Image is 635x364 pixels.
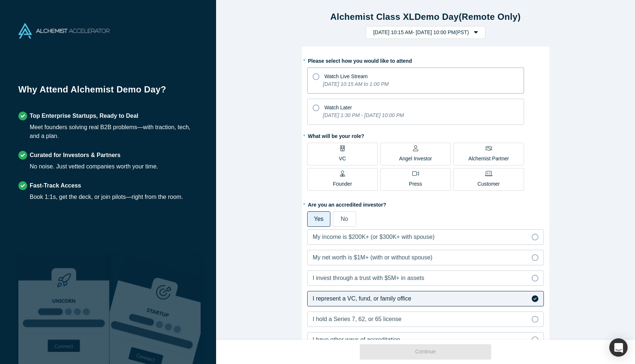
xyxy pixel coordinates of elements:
[313,275,424,281] span: I invest through a trust with $5M+ in assets
[323,112,404,118] i: [DATE] 1:30 PM - [DATE] 10:00 PM
[399,155,432,163] p: Angel Investor
[30,113,139,119] strong: Top Enterprise Startups, Ready to Deal
[307,130,544,140] label: What will be your role?
[324,73,368,79] span: Watch Live Stream
[30,193,183,201] div: Book 1:1s, get the deck, or join pilots—right from the room.
[468,155,509,163] p: Alchemist Partner
[18,256,110,364] img: Robust Technologies
[313,254,433,261] span: My net worth is $1M+ (with or without spouse)
[324,105,352,110] span: Watch Later
[339,155,346,163] p: VC
[110,256,201,364] img: Prism AI
[307,55,544,65] label: Please select how you would like to attend
[313,336,400,343] span: I have other ways of accreditation
[341,216,348,222] span: No
[313,295,411,302] span: I represent a VC, fund, or family office
[307,199,544,209] label: Are you an accredited investor?
[313,316,402,322] span: I hold a Series 7, 62, or 65 license
[360,344,491,360] button: Continue
[18,83,198,101] h1: Why Attend Alchemist Demo Day?
[18,23,110,39] img: Alchemist Accelerator Logo
[366,26,485,39] button: [DATE] 10:15 AM- [DATE] 10:00 PM(PST)
[313,234,435,240] span: My income is $200K+ (or $300K+ with spouse)
[333,180,352,188] p: Founder
[30,123,198,141] div: Meet founders solving real B2B problems—with traction, tech, and a plan.
[409,180,422,188] p: Press
[30,152,121,158] strong: Curated for Investors & Partners
[323,81,389,87] i: [DATE] 10:15 AM to 1:00 PM
[30,182,81,189] strong: Fast-Track Access
[314,216,323,222] span: Yes
[30,162,158,171] div: No noise. Just vetted companies worth your time.
[330,12,521,22] strong: Alchemist Class XL Demo Day (Remote Only)
[477,180,500,188] p: Customer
